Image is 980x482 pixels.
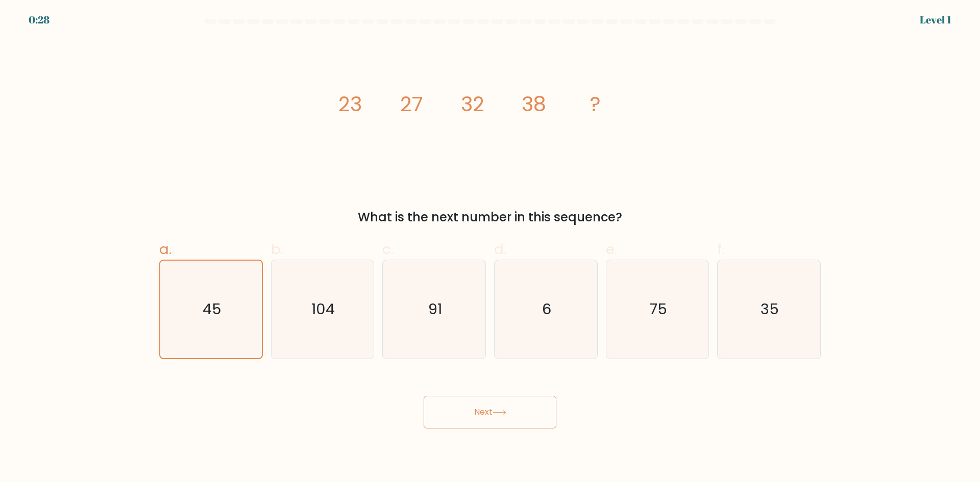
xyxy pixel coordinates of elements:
span: d. [494,239,506,259]
text: 6 [542,299,551,319]
tspan: 32 [461,90,484,118]
span: a. [159,239,171,259]
text: 91 [428,299,442,319]
div: What is the next number in this sequence? [165,208,815,226]
tspan: 23 [338,90,362,118]
div: Level 1 [920,12,951,28]
text: 75 [649,299,667,319]
span: e. [606,239,617,259]
div: 0:28 [29,12,50,28]
button: Next [424,396,556,428]
span: f. [717,239,724,259]
tspan: ? [590,90,601,118]
text: 104 [312,299,335,319]
text: 35 [761,299,779,319]
tspan: 27 [400,90,423,118]
span: c. [382,239,394,259]
tspan: 38 [522,90,546,118]
text: 45 [203,299,221,319]
span: b. [271,239,283,259]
